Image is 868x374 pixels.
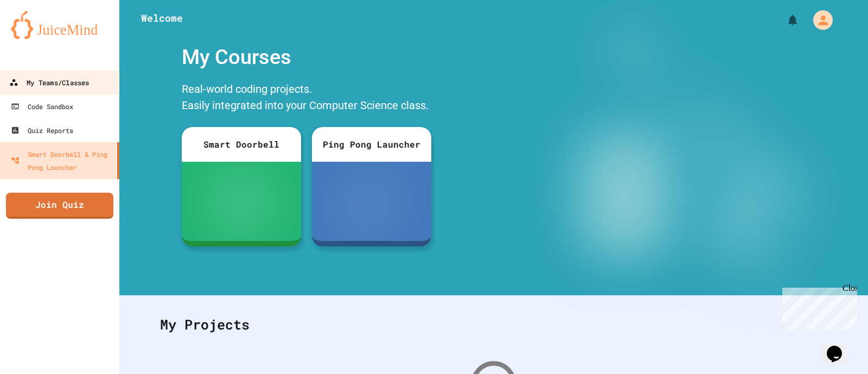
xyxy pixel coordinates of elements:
div: My Teams/Classes [9,76,89,90]
img: ppl-with-ball.png [348,180,396,223]
a: Join Quiz [6,193,113,219]
img: logo-orange.svg [11,11,108,39]
div: My Account [802,8,835,33]
div: Code Sandbox [11,100,73,113]
img: banner-image-my-projects.png [535,36,826,284]
img: sdb-white.svg [226,180,257,223]
div: My Courses [176,36,437,78]
div: Ping Pong Launcher [312,127,431,162]
div: Quiz Reports [11,124,73,137]
div: My Projects [149,303,838,346]
div: Real-world coding projects. Easily integrated into your Computer Science class. [176,78,437,119]
iframe: chat widget [778,283,857,329]
div: Chat with us now!Close [4,4,75,69]
iframe: chat widget [822,331,857,363]
div: My Notifications [766,11,802,29]
div: Smart Doorbell & Ping Pong Launcher [11,148,113,174]
div: Smart Doorbell [182,127,301,162]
